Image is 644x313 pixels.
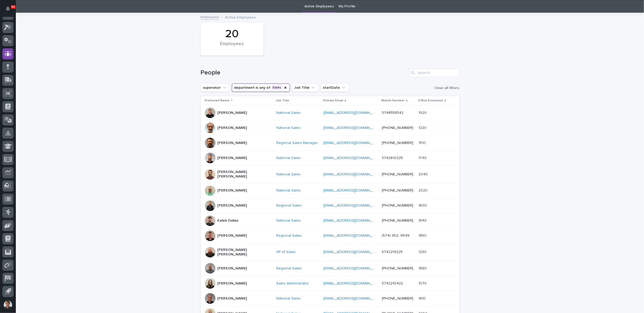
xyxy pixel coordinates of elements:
p: Primary Email [323,98,343,104]
a: [EMAIL_ADDRESS][DOMAIN_NAME] [323,234,383,237]
button: users-avatar [2,299,13,310]
p: 1920 [419,110,428,115]
a: [EMAIL_ADDRESS][DOMAIN_NAME] [323,141,383,145]
a: [EMAIL_ADDRESS][DOMAIN_NAME] [323,282,383,285]
a: [EMAIL_ADDRESS][DOMAIN_NAME] [323,189,383,192]
p: Preferred Name [205,98,230,104]
tr: [PERSON_NAME] [PERSON_NAME]National Sales [EMAIL_ADDRESS][DOMAIN_NAME] [PHONE_NUMBER]20402040 [201,166,459,183]
p: 1510 [419,140,427,145]
span: Clear all filters [434,86,459,90]
a: National Sales [276,156,301,160]
tr: [PERSON_NAME]Sales Administrator [EMAIL_ADDRESS][DOMAIN_NAME] 574221042210701070 [201,276,459,291]
p: 1230 [419,249,427,254]
p: [PERSON_NAME] [218,296,247,301]
input: Search [409,69,459,77]
p: [PERSON_NAME] [218,266,247,271]
a: [PHONE_NUMBER] [382,141,413,145]
a: [PHONE_NUMBER] [382,267,413,270]
a: 5742610225 [382,156,403,160]
a: National Sales [276,111,301,115]
tr: [PERSON_NAME]National Sales [EMAIL_ADDRESS][DOMAIN_NAME] [PHONE_NUMBER]18101810 [201,291,459,306]
a: [PHONE_NUMBER] [382,126,413,130]
a: [PHONE_NUMBER] [382,297,413,300]
button: department [232,83,290,92]
a: [EMAIL_ADDRESS][DOMAIN_NAME] [323,250,383,254]
p: [PERSON_NAME] [218,126,247,130]
a: [EMAIL_ADDRESS][DOMAIN_NAME] [323,126,383,130]
div: Employees [210,41,255,52]
button: Clear all filters [432,84,459,92]
p: 1850 [419,232,427,238]
a: National Sales [276,296,301,301]
a: My Profile [339,0,355,13]
a: (574) 952- 9549 [382,234,410,237]
tr: [PERSON_NAME]National Sales [EMAIL_ADDRESS][DOMAIN_NAME] [PHONE_NUMBER]12201220 [201,120,459,136]
a: [EMAIL_ADDRESS][DOMAIN_NAME] [323,111,383,115]
div: 20 [210,27,255,41]
tr: [PERSON_NAME]Regional Sales [EMAIL_ADDRESS][DOMAIN_NAME] [PHONE_NUMBER]16801680 [201,261,459,276]
a: [EMAIL_ADDRESS][DOMAIN_NAME] [323,219,383,222]
tr: Kaleb DallasNational Sales [EMAIL_ADDRESS][DOMAIN_NAME] [PHONE_NUMBER]18401840 [201,213,459,228]
a: Regional Sales [276,203,302,208]
p: 1220 [419,125,427,130]
p: [PERSON_NAME] [218,111,247,115]
button: Job Title [292,83,318,92]
a: 5742210422 [382,282,403,285]
p: [PERSON_NAME] [218,188,247,193]
a: Regional Sales [276,266,302,271]
p: 1070 [419,280,428,286]
a: Active Employees [304,0,334,13]
p: [PERSON_NAME] [PERSON_NAME] [218,248,270,257]
p: 2040 [419,171,429,177]
a: [EMAIL_ADDRESS][DOMAIN_NAME] [323,267,383,270]
p: 1680 [419,265,428,271]
p: 1840 [419,217,428,223]
p: [PERSON_NAME] [218,156,247,160]
p: [PERSON_NAME] [218,203,247,208]
a: Employees [201,14,219,20]
h1: People [201,69,407,77]
tr: [PERSON_NAME]National Sales [EMAIL_ADDRESS][DOMAIN_NAME] 574261022517401740 [201,151,459,166]
p: 1810 [419,295,427,301]
p: 1600 [419,202,428,208]
button: supervisor [201,83,230,92]
a: [PHONE_NUMBER] [382,219,413,222]
a: 5742219225 [382,250,403,254]
a: National Sales [276,126,301,130]
a: [PHONE_NUMBER] [382,172,413,176]
a: [EMAIL_ADDRESS][DOMAIN_NAME] [323,297,383,300]
tr: [PERSON_NAME]National Sales [EMAIL_ADDRESS][DOMAIN_NAME] [PHONE_NUMBER]20202020 [201,183,459,198]
a: [PHONE_NUMBER] [382,189,413,192]
p: 2020 [419,187,429,193]
tr: [PERSON_NAME]Regional Sales Manager [EMAIL_ADDRESS][DOMAIN_NAME] [PHONE_NUMBER]15101510 [201,136,459,151]
a: Regional Sales Manager [276,141,318,145]
a: Sales Administrator [276,281,309,286]
tr: [PERSON_NAME]Regional Sales [EMAIL_ADDRESS][DOMAIN_NAME] (574) 952- 954918501850 [201,228,459,243]
p: [PERSON_NAME] [PERSON_NAME] [218,170,270,179]
a: National Sales [276,188,301,193]
p: Office Extension [418,98,443,104]
div: Notifications51 [7,6,13,15]
p: [PERSON_NAME] [218,141,247,145]
p: 1740 [419,155,428,160]
a: [EMAIL_ADDRESS][DOMAIN_NAME] [323,156,383,160]
a: National Sales [276,172,301,177]
a: [EMAIL_ADDRESS][DOMAIN_NAME] [323,172,383,176]
p: Job Title [276,98,289,104]
tr: [PERSON_NAME] [PERSON_NAME]VP of Sales [EMAIL_ADDRESS][DOMAIN_NAME] 574221922512301230 [201,243,459,261]
button: startDate [321,83,349,92]
p: Kaleb Dallas [218,218,239,223]
a: 5748558342 [382,111,404,115]
a: National Sales [276,218,301,223]
p: Mobile Number [382,98,405,104]
p: 51 [12,5,15,9]
tr: [PERSON_NAME]Regional Sales [EMAIL_ADDRESS][DOMAIN_NAME] [PHONE_NUMBER]16001600 [201,198,459,213]
p: [PERSON_NAME] [218,281,247,286]
a: VP of Sales [276,250,296,254]
p: Active Employees [225,14,256,20]
a: [PHONE_NUMBER] [382,204,413,207]
button: Notifications [2,3,13,14]
a: Regional Sales [276,233,302,238]
a: [EMAIL_ADDRESS][DOMAIN_NAME] [323,204,383,207]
